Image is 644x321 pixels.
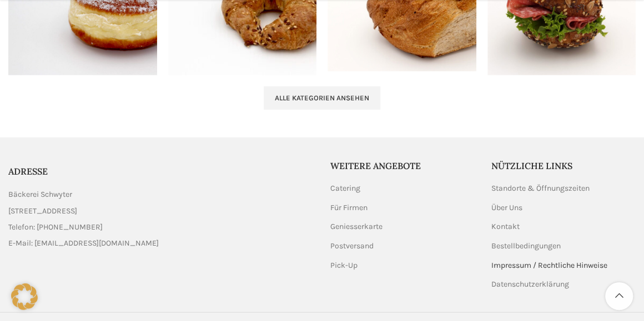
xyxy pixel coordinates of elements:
[330,183,361,194] a: Catering
[330,202,369,213] a: Für Firmen
[491,202,524,213] a: Über Uns
[8,221,314,233] a: List item link
[264,86,380,110] a: Alle Kategorien ansehen
[8,205,77,217] span: [STREET_ADDRESS]
[491,221,521,232] a: Kontakt
[8,237,314,249] a: List item link
[491,260,608,271] a: Impressum / Rechtliche Hinweise
[330,241,375,252] a: Postversand
[8,188,72,201] span: Bäckerei Schwyter
[491,241,562,252] a: Bestellbedingungen
[605,282,633,310] a: Scroll to top button
[491,160,636,172] h5: Nützliche Links
[491,279,570,290] a: Datenschutzerklärung
[491,183,591,194] a: Standorte & Öffnungszeiten
[8,166,48,177] span: ADRESSE
[330,160,475,172] h5: Weitere Angebote
[330,221,384,232] a: Geniesserkarte
[275,94,369,103] span: Alle Kategorien ansehen
[330,260,359,271] a: Pick-Up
